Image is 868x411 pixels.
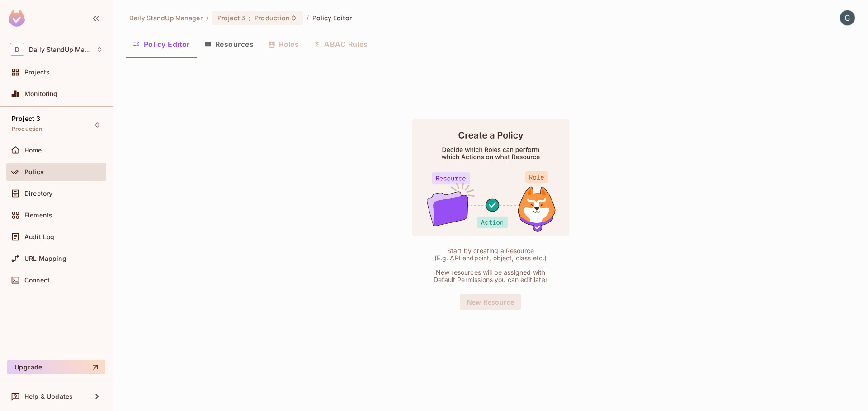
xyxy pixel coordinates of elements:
span: Project 3 [12,115,40,122]
span: Workspace: Daily StandUp Manager [29,46,92,53]
span: Production [12,125,43,133]
li: / [307,14,309,22]
div: New resources will be assigned with Default Permissions you can edit later [429,269,552,283]
span: : [248,14,251,22]
span: Project 3 [217,14,245,22]
span: Directory [24,190,52,197]
span: Audit Log [24,233,54,240]
span: D [10,43,24,56]
span: Policy Editor [312,14,352,22]
span: Production [255,14,290,22]
li: / [206,14,208,22]
button: Resources [197,33,261,55]
button: Policy Editor [126,33,197,55]
span: Policy [24,168,44,175]
span: URL Mapping [24,255,66,262]
span: Projects [24,69,50,76]
span: Help & Updates [24,393,73,400]
span: the active workspace [129,14,203,22]
button: New Resource [460,294,522,310]
span: Monitoring [24,90,58,97]
span: Home [24,147,42,154]
img: SReyMgAAAABJRU5ErkJggg== [9,10,25,27]
div: Start by creating a Resource (E.g. API endpoint, object, class etc.) [429,247,552,262]
img: Goran Jovanovic [840,10,855,25]
span: Elements [24,212,52,219]
button: Upgrade [7,360,105,374]
span: Connect [24,277,50,284]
